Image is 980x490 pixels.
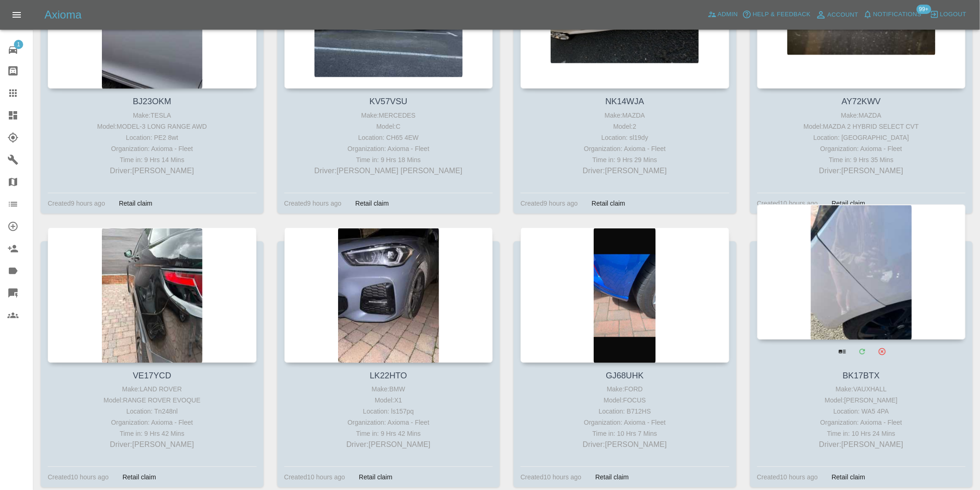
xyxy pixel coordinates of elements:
[718,9,738,20] span: Admin
[833,342,852,361] a: View
[760,121,964,132] div: Model: MAZDA 2 HYBRID SELECT CVT
[813,7,861,22] a: Account
[606,371,644,380] a: GJ68UHK
[133,97,171,106] a: BJ23OKM
[48,471,109,483] div: Created 10 hours ago
[843,371,880,380] a: BK17BTX
[287,132,491,143] div: Location: CH65 4EW
[116,471,163,483] div: Retail claim
[760,154,964,165] div: Time in: 9 Hrs 35 Mins
[523,165,727,176] p: Driver: [PERSON_NAME]
[50,439,254,450] p: Driver: [PERSON_NAME]
[873,342,892,361] button: Archive
[523,132,727,143] div: Location: sl19dy
[50,428,254,439] div: Time in: 9 Hrs 42 Mins
[940,9,967,20] span: Logout
[523,417,727,428] div: Organization: Axioma - Fleet
[6,4,28,26] button: Open drawer
[287,439,491,450] p: Driver: [PERSON_NAME]
[523,383,727,395] div: Make: FORD
[370,371,407,380] a: LK22HTO
[348,198,396,209] div: Retail claim
[352,471,399,483] div: Retail claim
[284,471,346,483] div: Created 10 hours ago
[50,110,254,121] div: Make: TESLA
[760,132,964,143] div: Location: [GEOGRAPHIC_DATA]
[917,5,931,14] span: 99+
[861,7,924,22] button: Notifications
[825,471,872,483] div: Retail claim
[287,428,491,439] div: Time in: 9 Hrs 42 Mins
[521,471,582,483] div: Created 10 hours ago
[873,9,922,20] span: Notifications
[287,165,491,176] p: Driver: [PERSON_NAME] [PERSON_NAME]
[287,395,491,406] div: Model: X1
[50,406,254,417] div: Location: Tn248nl
[48,198,105,209] div: Created 9 hours ago
[760,439,964,450] p: Driver: [PERSON_NAME]
[523,143,727,154] div: Organization: Axioma - Fleet
[825,198,872,209] div: Retail claim
[287,154,491,165] div: Time in: 9 Hrs 18 Mins
[760,383,964,395] div: Make: VAUXHALL
[523,154,727,165] div: Time in: 9 Hrs 29 Mins
[842,97,881,106] a: AY72KWV
[133,371,171,380] a: VE17YCD
[523,439,727,450] p: Driver: [PERSON_NAME]
[589,471,636,483] div: Retail claim
[760,395,964,406] div: Model: [PERSON_NAME]
[705,7,741,22] a: Admin
[287,110,491,121] div: Make: MERCEDES
[585,198,632,209] div: Retail claim
[14,40,23,49] span: 1
[521,198,578,209] div: Created 9 hours ago
[370,97,408,106] a: KV57VSU
[287,383,491,395] div: Make: BMW
[50,417,254,428] div: Organization: Axioma - Fleet
[523,395,727,406] div: Model: FOCUS
[50,154,254,165] div: Time in: 9 Hrs 14 Mins
[740,7,813,22] button: Help & Feedback
[287,121,491,132] div: Model: C
[605,97,644,106] a: NK14WJA
[523,121,727,132] div: Model: 2
[523,110,727,121] div: Make: MAZDA
[523,406,727,417] div: Location: B712HS
[760,143,964,154] div: Organization: Axioma - Fleet
[50,165,254,176] p: Driver: [PERSON_NAME]
[760,165,964,176] p: Driver: [PERSON_NAME]
[760,417,964,428] div: Organization: Axioma - Fleet
[760,406,964,417] div: Location: WA5 4PA
[523,428,727,439] div: Time in: 10 Hrs 7 Mins
[287,417,491,428] div: Organization: Axioma - Fleet
[287,143,491,154] div: Organization: Axioma - Fleet
[753,9,810,20] span: Help & Feedback
[760,428,964,439] div: Time in: 10 Hrs 24 Mins
[50,383,254,395] div: Make: LAND ROVER
[112,198,159,209] div: Retail claim
[50,395,254,406] div: Model: RANGE ROVER EVOQUE
[50,143,254,154] div: Organization: Axioma - Fleet
[853,342,872,361] a: Modify
[50,121,254,132] div: Model: MODEL-3 LONG RANGE AWD
[928,7,969,22] button: Logout
[287,406,491,417] div: Location: ls157pq
[284,198,342,209] div: Created 9 hours ago
[757,198,818,209] div: Created 10 hours ago
[50,132,254,143] div: Location: PE2 8wt
[760,110,964,121] div: Make: MAZDA
[757,471,818,483] div: Created 10 hours ago
[828,10,859,20] span: Account
[44,7,82,22] h5: Axioma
